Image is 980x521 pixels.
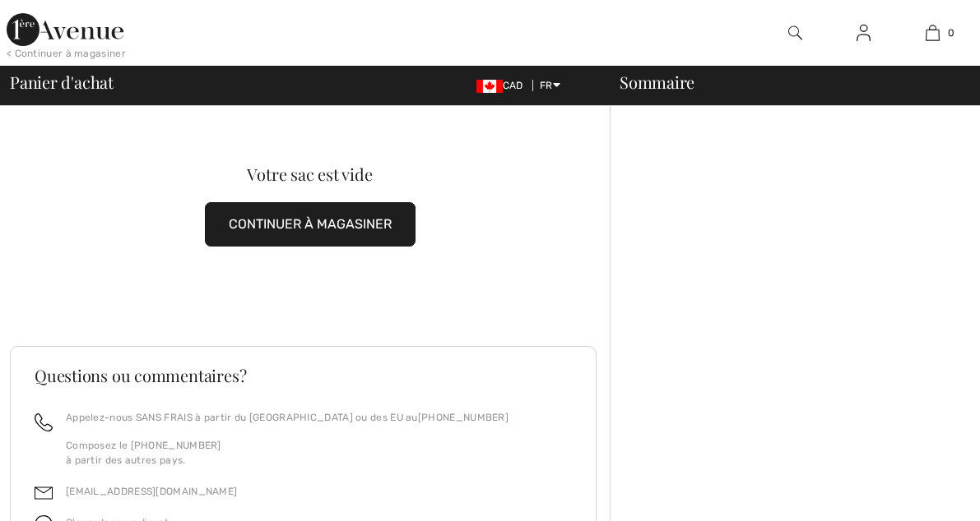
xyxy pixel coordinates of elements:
p: Appelez-nous SANS FRAIS à partir du [GEOGRAPHIC_DATA] ou des EU au [66,410,509,425]
img: Mon panier [926,23,940,43]
img: call [35,413,53,431]
p: Composez le [PHONE_NUMBER] à partir des autres pays. [66,438,509,468]
span: 0 [948,25,954,40]
a: [PHONE_NUMBER] [418,412,509,423]
a: Se connecter [843,23,884,44]
img: email [35,484,53,502]
img: Canadian Dollar [476,80,503,93]
img: recherche [788,23,802,43]
img: 1ère Avenue [7,13,123,46]
span: Panier d'achat [10,74,114,90]
a: 0 [899,23,966,43]
img: Mes infos [857,23,871,43]
button: CONTINUER À MAGASINER [205,202,416,247]
a: [EMAIL_ADDRESS][DOMAIN_NAME] [66,486,237,497]
div: < Continuer à magasiner [7,46,126,61]
h3: Questions ou commentaires? [35,367,572,384]
div: Votre sac est vide [39,166,579,182]
span: CAD [476,80,530,91]
span: FR [540,80,560,91]
div: Sommaire [600,74,970,90]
